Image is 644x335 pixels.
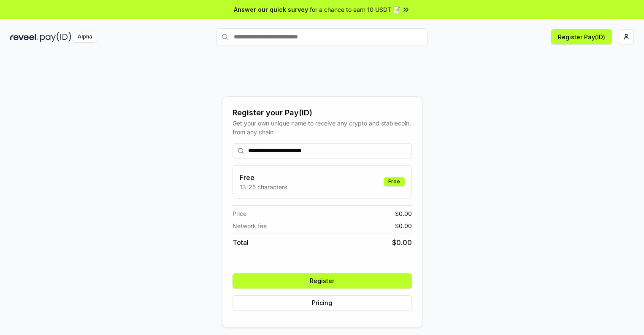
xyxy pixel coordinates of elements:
[10,32,38,42] img: reveel_dark
[233,295,412,310] button: Pricing
[73,32,97,42] div: Alpha
[233,107,412,119] div: Register your Pay(ID)
[233,273,412,289] button: Register
[233,209,246,218] span: Price
[240,182,287,191] p: 13-25 characters
[310,5,400,14] span: for a chance to earn 10 USDT 📝
[233,221,267,230] span: Network fee
[240,172,287,182] h3: Free
[234,5,308,14] span: Answer our quick survey
[233,237,249,248] span: Total
[395,221,412,230] span: $ 0.00
[551,29,612,44] button: Register Pay(ID)
[384,177,405,186] div: Free
[392,237,412,248] span: $ 0.00
[40,32,71,42] img: pay_id
[395,209,412,218] span: $ 0.00
[233,119,412,136] div: Get your own unique name to receive any crypto and stablecoin, from any chain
